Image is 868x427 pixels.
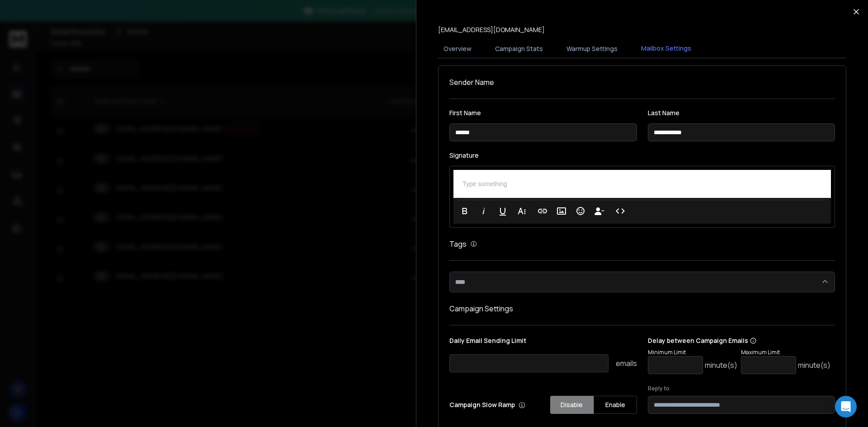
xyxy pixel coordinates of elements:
p: [EMAIL_ADDRESS][DOMAIN_NAME] [438,25,545,34]
p: minute(s) [798,360,830,371]
button: Bold (Ctrl+B) [456,202,473,220]
button: Overview [438,39,477,59]
h1: Sender Name [449,77,835,88]
p: Delay between Campaign Emails [648,336,830,345]
label: First Name [449,110,637,116]
div: Open Intercom Messenger [835,396,857,418]
button: Enable [594,396,637,414]
p: Minimum Limit [648,349,737,356]
p: Maximum Limit [741,349,830,356]
label: Reply to [648,385,835,392]
label: Signature [449,152,835,159]
button: Insert Image (Ctrl+P) [553,202,570,220]
button: Mailbox Settings [636,38,697,59]
h1: Tags [449,239,467,249]
label: Last Name [648,110,835,116]
p: minute(s) [705,360,737,371]
button: Italic (Ctrl+I) [475,202,492,220]
button: Underline (Ctrl+U) [494,202,511,220]
p: Campaign Slow Ramp [449,400,525,409]
button: Warmup Settings [561,39,623,59]
button: Insert Unsubscribe Link [591,202,608,220]
button: Campaign Stats [490,39,548,59]
button: Code View [612,202,629,220]
button: Insert Link (Ctrl+K) [534,202,551,220]
button: Disable [550,396,594,414]
button: Emoticons [572,202,589,220]
h1: Campaign Settings [449,303,835,314]
button: More Text [513,202,530,220]
p: emails [616,358,637,369]
p: Daily Email Sending Limit [449,336,637,349]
